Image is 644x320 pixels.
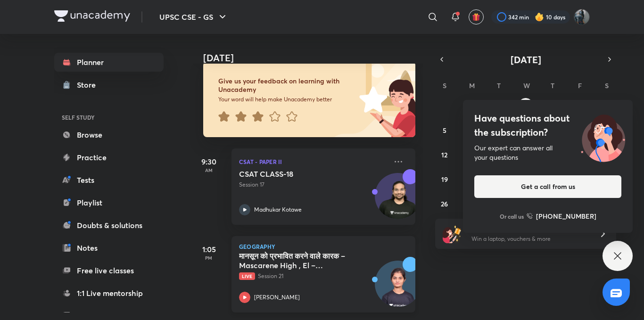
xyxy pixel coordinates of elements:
button: October 4, 2025 [599,98,614,113]
span: [DATE] [511,53,541,66]
abbr: Friday [578,81,582,90]
abbr: October 5, 2025 [443,126,446,135]
span: Live [239,272,255,280]
a: Company Logo [54,10,130,24]
h5: 1:05 [190,244,228,255]
abbr: Sunday [443,81,446,90]
img: Komal [574,9,590,25]
button: Get a call from us [474,175,621,198]
p: Win a laptop, vouchers & more [471,235,587,243]
a: Planner [54,53,164,72]
img: Avatar [375,266,421,311]
abbr: October 12, 2025 [441,150,447,159]
button: avatar [469,9,484,25]
div: Store [77,79,101,90]
a: [PHONE_NUMBER] [527,211,596,221]
button: October 2, 2025 [545,98,560,113]
button: October 1, 2025 [518,98,533,113]
abbr: Thursday [551,81,554,90]
a: Tests [54,171,164,189]
a: Browse [54,125,164,144]
abbr: October 26, 2025 [441,199,448,208]
p: AM [190,167,228,173]
h6: [PHONE_NUMBER] [536,211,596,221]
div: Our expert can answer all your questions [474,143,621,162]
h4: [DATE] [203,52,425,64]
abbr: Monday [469,81,475,90]
abbr: Saturday [605,81,609,90]
a: Playlist [54,193,164,212]
img: Company Logo [54,10,130,22]
a: Store [54,75,164,94]
p: CSAT - Paper II [239,156,387,167]
p: Or call us [500,212,524,221]
p: Madhukar Kotawe [254,205,302,214]
p: PM [190,255,228,261]
p: Geography [239,244,408,249]
button: UPSC CSE - GS [154,8,234,26]
button: October 26, 2025 [437,196,452,211]
p: Your word will help make Unacademy better [218,96,356,103]
button: October 19, 2025 [437,172,452,187]
h5: CSAT CLASS-18 [239,169,356,179]
a: Free live classes [54,261,164,280]
a: Doubts & solutions [54,216,164,235]
h5: 9:30 [190,156,228,167]
abbr: October 19, 2025 [441,175,448,184]
button: [DATE] [448,53,603,66]
a: 1:1 Live mentorship [54,284,164,303]
h4: Have questions about the subscription? [474,111,621,139]
button: October 12, 2025 [437,147,452,162]
p: Session 17 [239,181,387,189]
img: avatar [472,13,480,21]
p: [PERSON_NAME] [254,293,300,302]
a: Notes [54,238,164,257]
img: feedback_image [327,62,415,137]
h6: Give us your feedback on learning with Unacademy [218,77,356,94]
button: October 5, 2025 [437,123,452,138]
img: referral [443,224,462,243]
img: ttu_illustration_new.svg [573,111,633,162]
p: Session 21 [239,272,387,280]
button: October 3, 2025 [572,98,587,113]
abbr: Wednesday [523,81,530,90]
h5: मानसून को प्रभावित करने वाले कारक – Mascarene High , El – Nino La Nina [239,251,356,270]
img: streak [535,12,544,22]
a: Practice [54,148,164,167]
img: Avatar [375,178,421,223]
abbr: Tuesday [497,81,501,90]
h6: SELF STUDY [54,109,164,125]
